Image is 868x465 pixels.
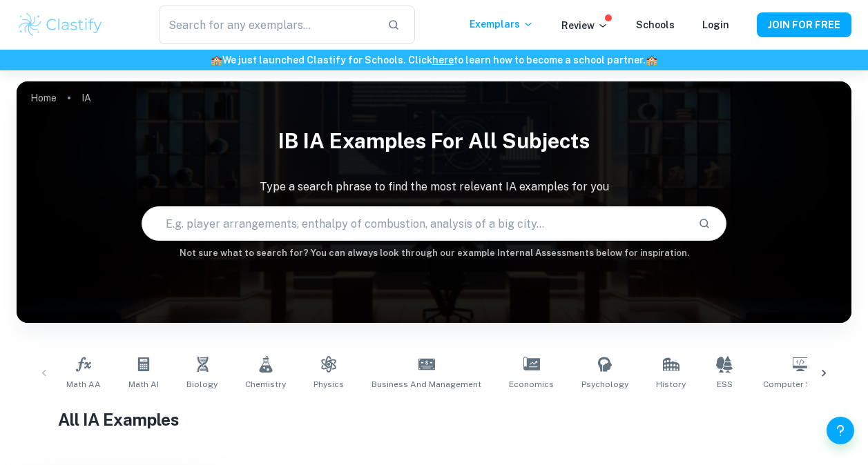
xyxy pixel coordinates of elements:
button: Search [693,212,716,235]
span: Economics [509,378,554,390]
input: Search for any exemplars... [159,6,376,44]
span: Business and Management [372,378,481,390]
span: Physics [314,378,344,390]
span: Chemistry [245,378,286,390]
button: JOIN FOR FREE [757,12,851,37]
p: IA [81,90,91,106]
h1: All IA Examples [58,407,809,432]
span: 🏫 [646,55,657,66]
h1: IB IA examples for all subjects [17,120,851,162]
span: Math AI [128,378,159,390]
span: 🏫 [211,55,222,66]
img: Clastify logo [17,11,104,39]
a: Login [702,19,729,30]
p: Review [561,18,608,33]
a: Schools [636,19,675,30]
span: Math AA [66,378,101,390]
span: Computer Science [763,378,838,390]
a: Home [30,88,57,108]
span: ESS [717,378,733,390]
h6: We just launched Clastify for Schools. Click to learn how to become a school partner. [3,52,865,68]
button: Help and Feedback [827,417,854,444]
span: History [656,378,686,390]
p: Type a search phrase to find the most relevant IA examples for you [17,179,851,195]
h6: Not sure what to search for? You can always look through our example Internal Assessments below f... [17,246,851,260]
span: Biology [186,378,218,390]
p: Exemplars [470,17,534,32]
input: E.g. player arrangements, enthalpy of combustion, analysis of a big city... [142,204,686,243]
a: here [432,55,454,66]
span: Psychology [581,378,628,390]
